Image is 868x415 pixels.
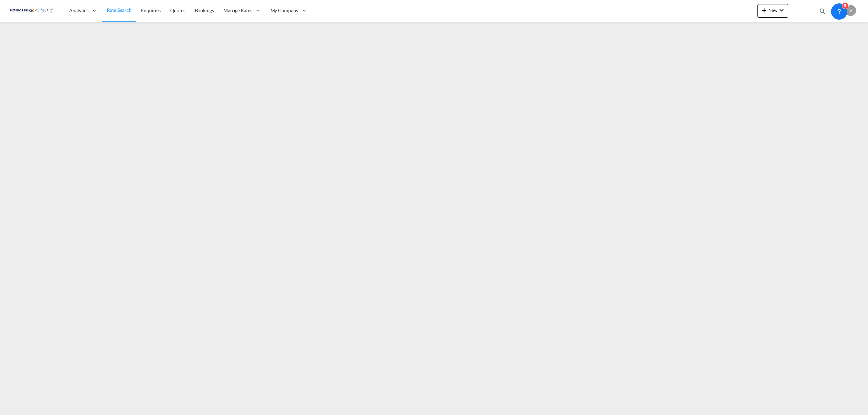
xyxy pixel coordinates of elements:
span: Enquiries [141,7,161,13]
span: My Company [271,7,298,14]
span: Analytics [69,7,88,14]
div: V [845,5,856,16]
span: Rate Search [107,7,132,13]
span: Help [830,5,842,16]
div: Help [830,5,845,17]
span: Bookings [195,7,214,13]
md-icon: icon-magnify [819,7,826,15]
md-icon: icon-plus 400-fg [760,6,768,14]
img: c67187802a5a11ec94275b5db69a26e6.png [10,3,56,18]
span: Manage Rates [223,7,252,14]
md-icon: icon-chevron-down [777,6,786,14]
span: Quotes [170,7,185,13]
button: icon-plus 400-fgNewicon-chevron-down [757,4,788,18]
div: icon-magnify [819,7,826,18]
span: New [760,7,786,13]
